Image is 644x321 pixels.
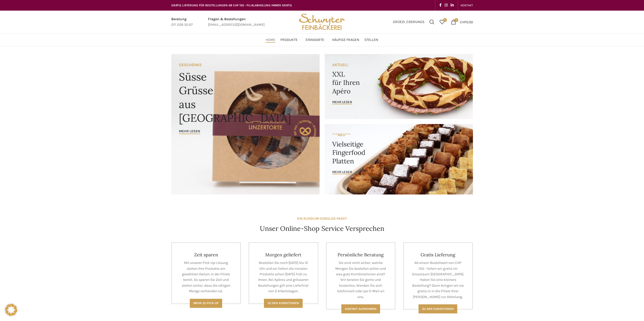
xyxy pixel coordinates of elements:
a: Instagram social link [443,2,449,9]
span: GRATIS LIEFERUNG FÜR BESTELLUNGEN AB CHF 150 - FILIALABHOLUNG IMMER GRATIS [171,4,292,7]
bdi: 0.00 [460,20,473,24]
p: Bestellen Sie noch [DATE] bis 12 Uhr und wir liefern die meisten Produkte schon [DATE] früh zu Ih... [257,260,310,294]
a: 0 [437,17,447,27]
span: CHF [460,20,466,24]
a: Banner link [171,54,320,194]
span: Zu den konditionen [422,307,454,311]
span: 0 [443,18,447,22]
span: Grüezi, cderungs [393,20,424,24]
strong: EIN RUNDUM-SORGLOS-PAKET [297,216,347,221]
a: Facebook social link [438,2,443,9]
span: Stellen [364,38,378,42]
span: Kontakt aufnehmen [345,307,377,311]
p: Ab einem Bestellwert von CHF 150.- liefern wir gratis im Grossraum [GEOGRAPHIC_DATA]. Haben Sie e... [411,260,465,300]
a: Produkte [280,35,300,45]
div: Secondary navigation [458,0,475,10]
span: Standorte [305,38,324,42]
span: KONTAKT [461,4,473,7]
a: Mehr zu Pick-Up [190,299,222,308]
h4: Persönliche Beratung [334,252,387,258]
h4: Zeit sparen [180,252,233,258]
a: Infobox link [208,16,265,28]
a: KONTAKT [461,0,473,10]
a: Infobox link [171,16,193,28]
span: Mehr zu Pick-Up [193,301,219,305]
a: Linkedin social link [449,2,455,9]
a: Home [266,35,275,45]
span: 0 [454,18,458,22]
a: Zu den Konditionen [264,299,303,308]
a: Zu den konditionen [419,304,457,313]
img: Bäckerei Schwyter [297,11,347,33]
a: Banner link [325,54,473,119]
div: Main navigation [169,35,475,45]
a: Stellen [364,35,378,45]
a: Banner link [325,124,473,194]
span: Home [266,38,275,42]
p: Sie sind nicht sicher, welche Mengen Sie bestellen sollen und was gute Kombinationen sind? Wir be... [334,260,387,300]
span: Häufige Fragen [332,38,359,42]
a: Suchen [427,17,437,27]
a: Standorte [305,35,327,45]
h4: Morgen geliefert [257,252,310,258]
div: Meine Wunschliste [437,17,447,27]
p: Mit unserer Pick-Up-Lösung stehen Ihre Produkte am gewählten Datum in der Filiale bereit. So spar... [180,260,233,294]
span: Produkte [280,38,298,42]
a: 0 CHF0.00 [448,17,475,27]
a: Grüezi, cderungs [390,17,427,27]
h4: Unser Online-Shop Service Versprechen [260,224,384,233]
a: Site logo [297,19,347,24]
a: Kontakt aufnehmen [341,304,380,313]
a: Häufige Fragen [332,35,359,45]
span: Zu den Konditionen [267,301,299,305]
h4: Gratis Lieferung [411,252,465,258]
